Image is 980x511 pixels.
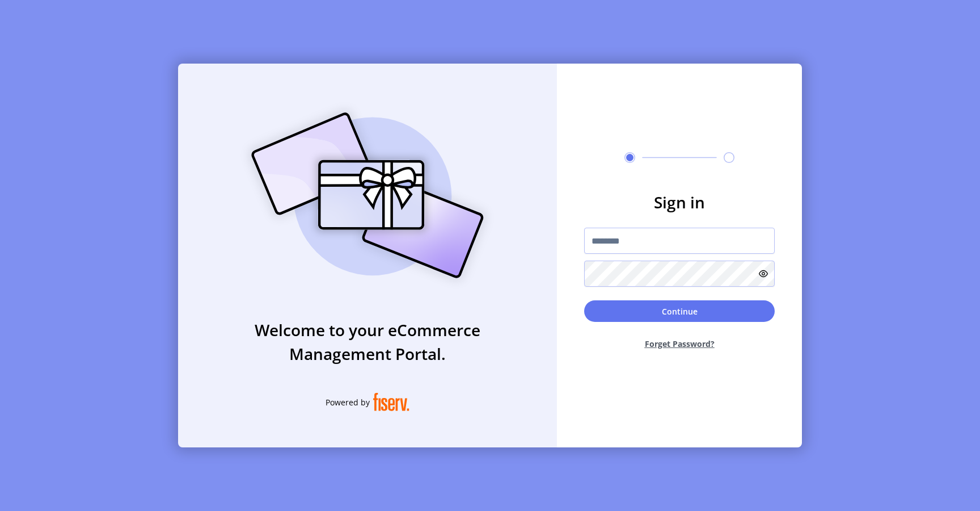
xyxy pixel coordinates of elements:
h3: Welcome to your eCommerce Management Portal. [178,318,557,366]
span: Powered by [326,396,370,408]
img: card_Illustration.svg [234,100,501,291]
button: Continue [584,300,775,322]
h3: Sign in [584,190,775,214]
button: Forget Password? [584,329,775,359]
